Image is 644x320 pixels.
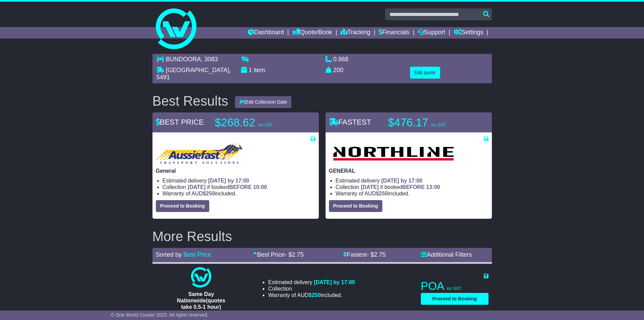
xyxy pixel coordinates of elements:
[333,67,343,73] span: 200
[340,27,370,39] a: Tracking
[156,143,242,164] img: Aussiefast Transport: General
[157,67,231,81] span: , 5491
[166,67,229,73] span: [GEOGRAPHIC_DATA]
[248,27,284,39] a: Dashboard
[163,177,315,184] li: Estimated delivery
[402,184,425,190] span: BEFORE
[166,56,201,63] span: BUNDOORA
[201,56,218,63] span: , 3083
[329,200,382,212] button: Proceed to Booking
[421,279,488,293] p: POA
[454,27,483,39] a: Settings
[156,200,209,212] button: Proceed to Booking
[329,143,458,164] img: Northline Distribution: GENERAL
[184,251,211,258] a: Best Price
[329,168,488,174] p: GENERAL
[361,184,440,190] span: if booked
[426,184,440,190] span: 13:00
[418,27,445,39] a: Support
[292,251,304,258] span: 2.75
[268,279,355,285] li: Estimated delivery
[285,251,304,258] span: - $
[215,116,300,129] p: $268.62
[367,251,386,258] span: - $
[431,123,446,127] span: inc GST
[253,184,267,190] span: 10:00
[249,67,252,73] span: 1
[343,251,386,258] a: Fastest- $2.75
[268,292,355,298] li: Warranty of AUD included.
[191,267,211,287] img: One World Courier: Same Day Nationwide(quotes take 0.5-1 hour)
[258,123,273,127] span: inc GST
[152,229,492,244] h2: More Results
[254,67,265,73] span: item
[374,251,386,258] span: 2.75
[421,251,472,258] a: Additional Filters
[447,286,461,291] span: inc GST
[188,184,267,190] span: if booked
[336,177,488,184] li: Estimated delivery
[361,184,379,190] span: [DATE]
[156,118,204,126] span: BEST PRICE
[421,293,488,305] button: Proceed to Booking
[381,178,423,184] span: [DATE] by 17:00
[149,93,232,108] div: Best Results
[206,191,215,196] span: 250
[292,27,332,39] a: Quote/Book
[309,292,321,298] span: $
[410,67,440,79] button: Edit quote
[253,251,304,258] a: Best Price- $2.75
[235,96,291,108] button: Edit Collection Date
[336,190,488,197] li: Warranty of AUD included.
[268,285,355,292] li: Collection
[333,56,349,63] span: 0.968
[208,178,249,184] span: [DATE] by 17:00
[312,292,321,298] span: 250
[111,312,209,318] span: © One World Courier 2025. All rights reserved.
[163,190,315,197] li: Warranty of AUD included.
[336,184,488,190] li: Collection
[379,27,409,39] a: Financials
[314,279,355,285] span: [DATE] by 17:00
[203,191,215,196] span: $
[156,168,315,174] p: General
[188,184,206,190] span: [DATE]
[329,118,372,126] span: FASTEST
[229,184,252,190] span: BEFORE
[388,116,473,129] p: $476.17
[177,291,225,310] span: Same Day Nationwide(quotes take 0.5-1 hour)
[163,184,315,190] li: Collection
[156,251,182,258] span: Sorted by
[379,191,388,196] span: 250
[376,191,388,196] span: $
